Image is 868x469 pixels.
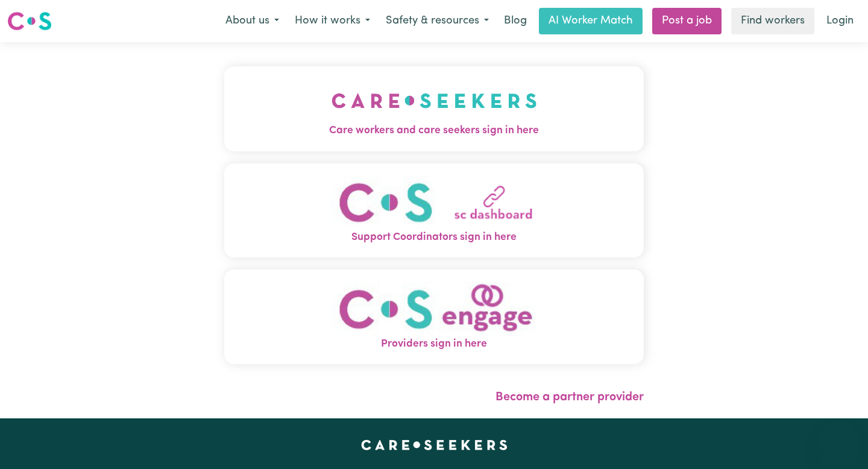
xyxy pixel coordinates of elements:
button: Safety & resources [378,8,497,34]
a: Find workers [731,8,814,34]
a: Blog [497,8,534,34]
a: AI Worker Match [539,8,643,34]
span: Providers sign in here [224,336,644,352]
button: Providers sign in here [224,269,644,364]
img: Careseekers logo [7,10,52,32]
a: Login [819,8,861,34]
a: Become a partner provider [495,391,644,403]
button: Support Coordinators sign in here [224,163,644,257]
iframe: Button to launch messaging window [820,421,858,459]
button: About us [218,8,287,34]
button: How it works [287,8,378,34]
span: Care workers and care seekers sign in here [224,123,644,139]
span: Support Coordinators sign in here [224,230,644,245]
a: Post a job [652,8,722,34]
button: Care workers and care seekers sign in here [224,66,644,151]
a: Careseekers logo [7,7,52,35]
a: Careseekers home page [361,440,508,450]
